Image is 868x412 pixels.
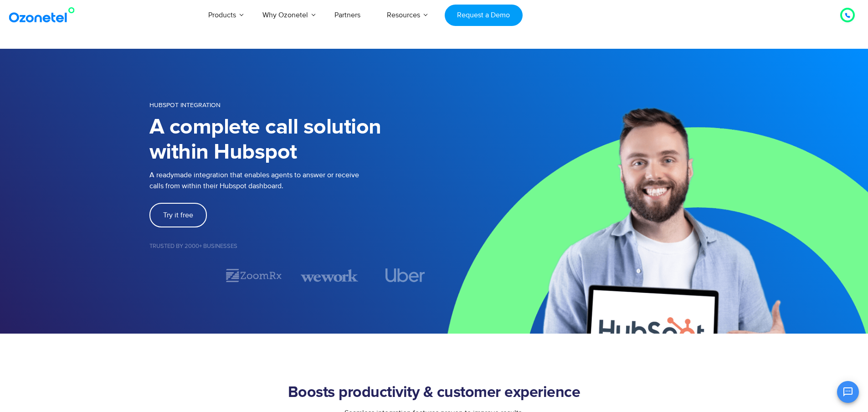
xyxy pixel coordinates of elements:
div: 3 / 7 [301,268,358,283]
a: Try it free [149,203,207,227]
h5: Trusted by 2000+ Businesses [149,243,434,249]
img: wework [301,268,358,283]
div: 1 / 7 [149,270,207,281]
img: zoomrx [225,268,282,283]
p: A readymade integration that enables agents to answer or receive calls from within their Hubspot ... [149,170,434,191]
img: uber [385,268,425,282]
span: HUBSPOT INTEGRATION [149,101,221,109]
div: 2 / 7 [225,268,282,283]
h2: Boosts productivity & customer experience [149,384,719,402]
a: Request a Demo [445,5,523,26]
span: Try it free [163,211,193,219]
div: Image Carousel [149,268,434,283]
button: Open chat [837,381,859,403]
div: 4 / 7 [376,268,434,282]
h1: A complete call solution within Hubspot [149,115,434,165]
